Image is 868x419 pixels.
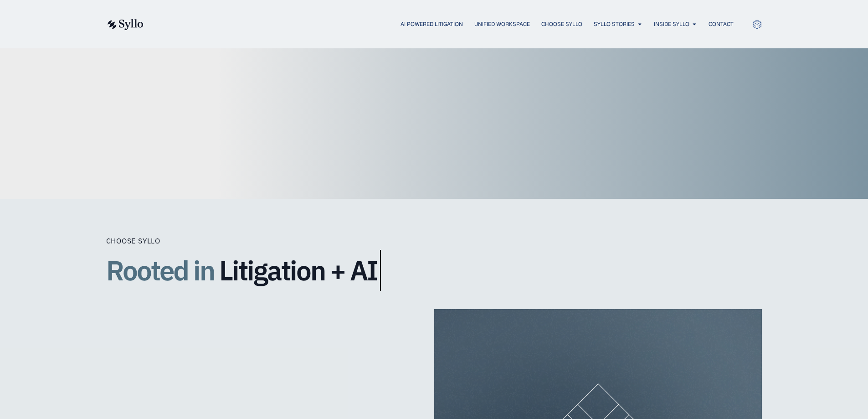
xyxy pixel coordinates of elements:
div: Choose Syllo [106,235,471,246]
a: AI Powered Litigation [401,20,463,28]
a: Inside Syllo [654,20,689,28]
a: Syllo Stories [594,20,635,28]
span: Rooted in [106,250,214,291]
img: syllo [106,19,144,30]
div: Menu Toggle [162,20,734,29]
a: Unified Workspace [474,20,530,28]
span: Litigation + AI [219,255,377,285]
nav: Menu [162,20,734,29]
a: Choose Syllo [541,20,582,28]
a: Contact [709,20,734,28]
